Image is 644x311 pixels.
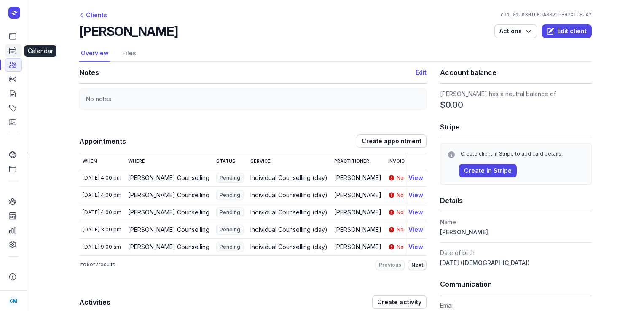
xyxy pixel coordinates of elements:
th: Practitioner [331,153,385,169]
div: [DATE] 3:00 pm [83,226,121,233]
dt: Date of birth [440,248,592,258]
button: Edit [416,67,427,78]
span: Pending [216,242,244,252]
h1: Stripe [440,121,592,133]
td: Individual Counselling (day) [247,169,331,186]
td: Individual Counselling (day) [247,204,331,221]
div: [DATE] 4:00 pm [83,174,121,181]
span: Pending [216,225,244,235]
h1: Appointments [79,135,357,147]
span: No invoice [397,244,423,250]
nav: Tabs [79,46,592,62]
dt: Name [440,217,592,227]
td: [PERSON_NAME] Counselling [125,238,213,255]
button: View [408,173,423,183]
h1: Notes [79,67,416,78]
th: Invoice [385,153,427,169]
div: Calendar [24,45,56,57]
span: Pending [216,207,244,217]
span: Create in Stripe [464,166,512,176]
td: [PERSON_NAME] Counselling [125,204,213,221]
div: [DATE] 4:00 pm [83,209,121,216]
td: [PERSON_NAME] [331,221,385,238]
th: Status [213,153,247,169]
div: [DATE] 4:00 pm [83,192,121,198]
span: [DATE] ([DEMOGRAPHIC_DATA]) [440,259,530,266]
span: 7 [95,261,99,268]
th: Service [247,153,331,169]
span: CM [10,296,17,306]
th: When [79,153,125,169]
div: cli_01JK30TCKJAR3V1PEH3XTCBJAY [497,12,595,19]
span: 5 [86,261,90,268]
span: No invoice [397,174,423,181]
button: Previous [376,260,405,270]
td: [PERSON_NAME] [331,169,385,186]
td: [PERSON_NAME] Counselling [125,186,213,204]
span: Pending [216,173,244,183]
span: [PERSON_NAME] has a neutral balance of [440,90,556,97]
h1: Communication [440,278,592,290]
span: Create appointment [362,136,421,146]
span: $0.00 [440,99,463,111]
button: Next [408,260,427,270]
div: [DATE] 9:00 am [83,244,121,250]
td: [PERSON_NAME] Counselling [125,221,213,238]
button: View [408,225,423,235]
span: Pending [216,190,244,200]
td: [PERSON_NAME] [331,186,385,204]
td: [PERSON_NAME] [331,204,385,221]
button: View [408,207,423,217]
span: No notes. [86,95,113,102]
span: 1 [79,261,81,268]
h1: Account balance [440,67,592,78]
a: Overview [79,46,110,62]
h1: Details [440,195,592,206]
span: Edit client [547,26,587,36]
dt: Email [440,300,592,311]
h1: Activities [79,296,372,308]
span: No invoice [397,209,423,216]
span: [PERSON_NAME] [440,228,488,236]
button: View [408,242,423,252]
div: Clients [79,10,107,20]
td: [PERSON_NAME] Counselling [125,169,213,186]
a: Files [121,46,138,62]
span: No invoice [397,192,423,198]
span: No invoice [397,226,423,233]
th: Where [125,153,213,169]
p: to of results [79,261,115,268]
td: Individual Counselling (day) [247,238,331,255]
button: Create in Stripe [459,164,517,177]
td: Individual Counselling (day) [247,221,331,238]
td: [PERSON_NAME] [331,238,385,255]
span: Actions [499,26,532,36]
span: Next [411,262,423,268]
button: Actions [494,24,537,38]
span: Previous [379,262,401,268]
span: Create activity [377,297,421,307]
td: Individual Counselling (day) [247,186,331,204]
div: Create client in Stripe to add card details. [461,150,585,157]
button: Edit client [542,24,592,38]
h2: [PERSON_NAME] [79,24,178,39]
button: View [408,190,423,200]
